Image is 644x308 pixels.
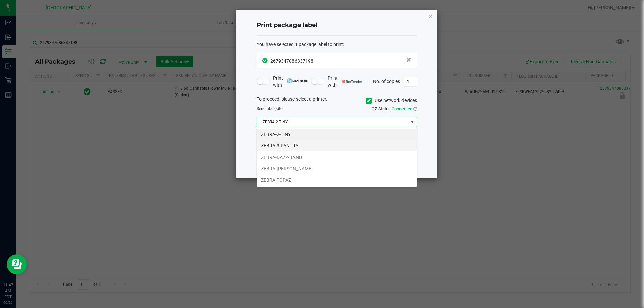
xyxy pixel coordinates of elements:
img: bartender.png [342,80,362,83]
li: ZEBRA-[PERSON_NAME] [257,163,417,174]
li: ZEBRA-DAZZ-BAND [257,151,417,163]
span: Connected [392,106,412,111]
span: Print with [328,75,362,89]
span: 2679347086337198 [270,58,313,64]
li: ZEBRA-TOPAZ [257,174,417,186]
span: QZ Status: [372,106,417,111]
span: You have selected 1 package label to print [257,42,343,47]
span: No. of copies [373,78,400,84]
div: : [257,41,417,48]
span: Print with [273,75,308,89]
iframe: Resource center [7,254,27,274]
li: ZEBRA-3-PANTRY [257,140,417,151]
div: Select a label template. [252,132,422,139]
h4: Print package label [257,21,417,30]
span: label(s) [266,106,279,111]
li: ZEBRA-2-TINY [257,129,417,140]
div: To proceed, please select a printer. [252,96,422,106]
label: Use network devices [366,97,417,104]
span: ZEBRA-2-TINY [257,117,408,127]
span: Send to: [257,106,284,111]
img: mark_magic_cybra.png [287,78,308,83]
span: In Sync [262,57,269,64]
